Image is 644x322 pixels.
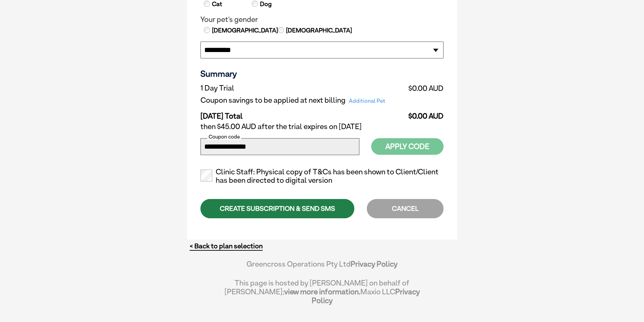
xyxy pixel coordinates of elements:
[200,69,444,79] h3: Summary
[224,275,420,305] div: This page is hosted by [PERSON_NAME] on behalf of [PERSON_NAME]; Maxio LLC
[345,96,389,106] span: Additional Pet
[200,15,444,24] legend: Your pet's gender
[200,94,404,106] td: Coupon savings to be applied at next billing
[404,82,444,94] td: $0.00 AUD
[200,170,212,181] input: Clinic Staff: Physical copy of T&Cs has been shown to Client/Client has been directed to digital ...
[207,134,241,140] label: Coupon code
[200,82,404,94] td: 1 Day Trial
[371,138,444,155] button: Apply Code
[284,287,360,296] a: view more information.
[367,199,444,218] div: CANCEL
[190,242,263,250] a: < Back to plan selection
[312,287,420,305] a: Privacy Policy
[200,168,444,185] label: Clinic Staff: Physical copy of T&Cs has been shown to Client/Client has been directed to digital ...
[200,199,354,218] div: CREATE SUBSCRIPTION & SEND SMS
[200,106,404,121] td: [DATE] Total
[224,259,420,275] div: Greencross Operations Pty Ltd
[351,259,398,268] a: Privacy Policy
[200,121,444,133] td: then $45.00 AUD after the trial expires on [DATE]
[404,106,444,121] td: $0.00 AUD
